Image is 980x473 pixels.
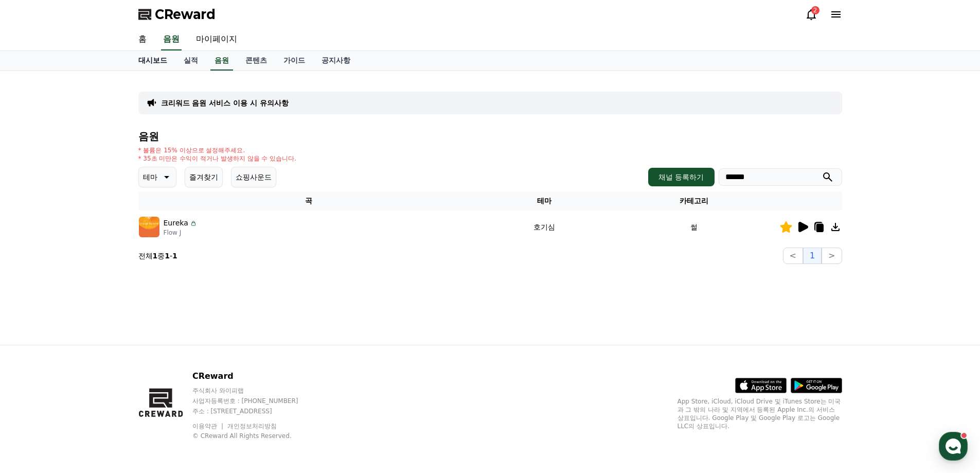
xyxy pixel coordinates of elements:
[172,252,177,260] strong: 1
[143,170,157,184] p: 테마
[805,8,817,21] a: 2
[192,387,318,395] p: 주식회사 와이피랩
[138,191,480,211] th: 곡
[155,6,216,23] span: CReward
[175,51,206,71] a: 실적
[138,251,177,261] p: 전체 중 -
[164,218,188,229] p: Eureka
[192,407,318,415] p: 주소 : [STREET_ADDRESS]
[188,29,245,50] a: 마이페이지
[648,168,714,186] button: 채널 등록하기
[68,326,133,352] a: 대화
[138,131,842,142] h4: 음원
[609,191,779,211] th: 카테고리
[811,6,819,14] div: 2
[159,342,171,350] span: 설정
[192,423,225,430] a: 이용약관
[231,167,276,187] button: 쇼핑사운드
[192,370,318,382] p: CReward
[313,51,359,71] a: 공지사항
[138,154,297,163] p: * 35초 미만은 수익이 적거나 발생하지 않을 수 있습니다.
[822,248,842,264] button: >
[185,167,223,187] button: 즐겨찾기
[94,342,106,351] span: 대화
[479,191,609,211] th: 테마
[227,423,277,430] a: 개인정보처리방침
[783,248,803,264] button: <
[161,98,289,108] a: 크리워드 음원 서비스 이용 시 유의사항
[139,217,159,237] img: music
[678,397,842,430] p: App Store, iCloud, iCloud Drive 및 iTunes Store는 미국과 그 밖의 나라 및 지역에서 등록된 Apple Inc.의 서비스 상표입니다. Goo...
[138,146,297,154] p: * 볼륨은 15% 이상으로 설정해주세요.
[130,51,175,71] a: 대시보드
[275,51,313,71] a: 가이드
[192,432,318,440] p: © CReward All Rights Reserved.
[192,397,318,405] p: 사업자등록번호 : [PHONE_NUMBER]
[153,252,158,260] strong: 1
[164,229,198,237] p: Flow J
[237,51,275,71] a: 콘텐츠
[138,167,176,187] button: 테마
[3,326,68,352] a: 홈
[165,252,170,260] strong: 1
[479,211,609,243] td: 호기심
[32,342,39,350] span: 홈
[609,211,779,243] td: 썰
[161,29,182,50] a: 음원
[133,326,198,352] a: 설정
[210,51,233,71] a: 음원
[138,6,216,23] a: CReward
[803,248,822,264] button: 1
[130,29,155,50] a: 홈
